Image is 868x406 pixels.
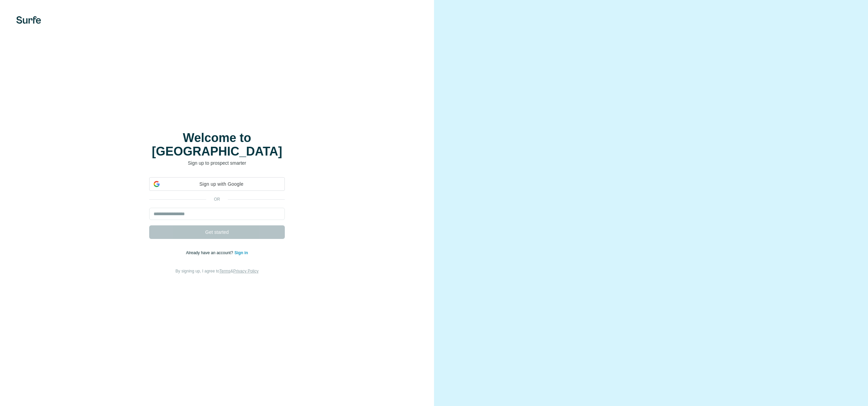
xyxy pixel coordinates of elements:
[162,181,280,188] span: Sign up with Google
[186,250,235,255] span: Already have an account?
[234,250,248,255] a: Sign in
[16,16,41,24] img: Surfe's logo
[206,196,228,202] p: or
[219,269,231,273] a: Terms
[149,160,285,166] p: Sign up to prospect smarter
[149,131,285,158] h1: Welcome to [GEOGRAPHIC_DATA]
[233,269,259,273] a: Privacy Policy
[149,177,285,191] div: Sign up with Google
[176,269,259,273] span: By signing up, I agree to &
